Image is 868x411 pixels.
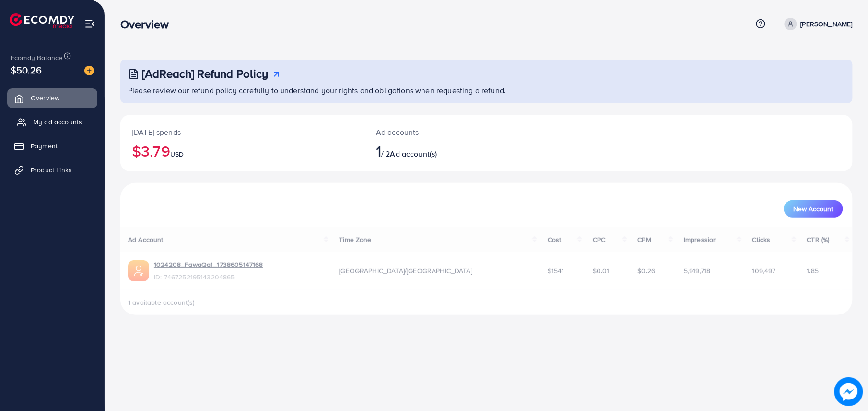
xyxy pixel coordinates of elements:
span: Product Links [31,165,72,175]
h3: Overview [120,17,176,31]
img: image [84,66,94,75]
span: $50.26 [11,63,42,77]
p: [PERSON_NAME] [801,18,853,30]
a: My ad accounts [7,112,97,132]
img: logo [10,13,74,28]
img: image [834,377,863,406]
p: Ad accounts [376,126,536,138]
button: New Account [784,200,843,218]
span: Overview [31,93,59,103]
span: New Account [794,205,833,212]
a: Product Links [7,160,97,180]
a: Payment [7,136,97,156]
img: menu [84,18,95,29]
h2: / 2 [376,142,536,160]
span: Payment [31,141,58,151]
span: 1 [376,140,381,162]
span: Ecomdy Balance [11,53,62,62]
h2: $3.79 [132,142,353,160]
span: My ad accounts [33,117,82,127]
h3: [AdReach] Refund Policy [142,67,269,81]
span: Ad account(s) [390,148,437,159]
span: USD [170,149,184,159]
a: [PERSON_NAME] [781,18,853,30]
p: Please review our refund policy carefully to understand your rights and obligations when requesti... [128,85,847,96]
p: [DATE] spends [132,126,353,138]
a: Overview [7,88,97,108]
